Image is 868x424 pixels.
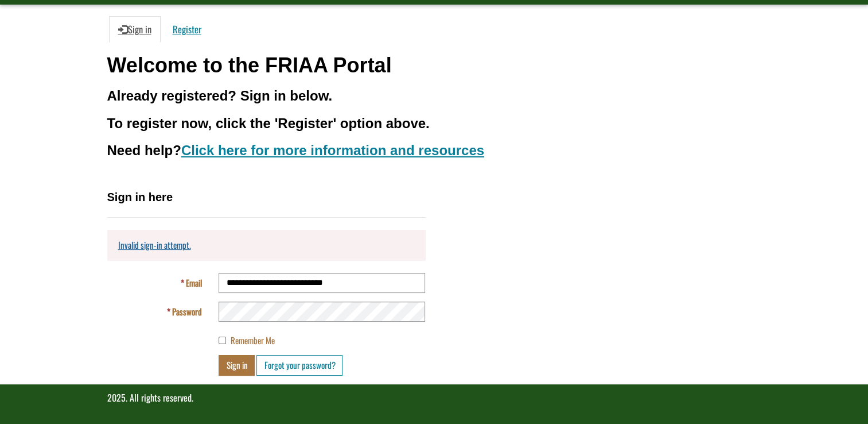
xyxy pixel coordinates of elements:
h3: Need help? [107,143,761,158]
span: Sign in here [107,191,173,203]
a: Click here for more information and resources [181,142,484,158]
h1: Welcome to the FRIAA Portal [107,54,761,77]
span: Remember Me [230,334,274,346]
a: Forgot your password? [256,355,342,375]
p: 2025 [107,391,761,404]
a: Sign in [109,16,161,43]
span: Email [185,276,201,289]
span: Password [172,305,201,318]
h3: Already registered? Sign in below. [107,88,761,103]
input: Remember Me [219,337,226,344]
button: Sign in [219,355,255,375]
span: . All rights reserved. [126,391,193,404]
a: Register [164,16,211,43]
h3: To register now, click the 'Register' option above. [107,116,761,131]
a: Invalid sign-in attempt. [118,238,191,251]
